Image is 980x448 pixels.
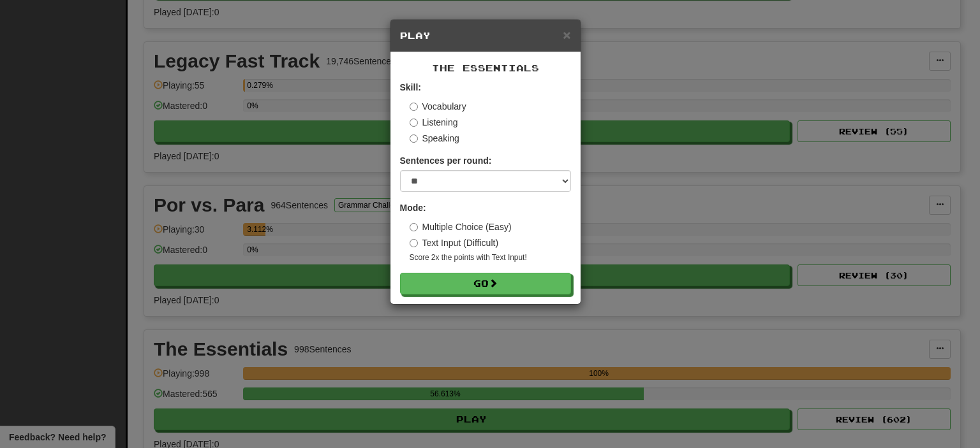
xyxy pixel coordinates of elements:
label: Listening [410,116,458,129]
label: Text Input (Difficult) [410,236,499,249]
input: Vocabulary [410,103,418,111]
h5: Play [400,29,571,42]
input: Multiple Choice (Easy) [410,223,418,231]
input: Speaking [410,134,418,143]
button: Go [400,273,571,294]
small: Score 2x the points with Text Input ! [410,252,571,263]
strong: Skill: [400,82,421,92]
input: Text Input (Difficult) [410,239,418,247]
label: Speaking [410,132,459,145]
span: The Essentials [432,62,539,73]
label: Vocabulary [410,100,466,113]
input: Listening [410,119,418,127]
span: × [563,27,570,42]
label: Sentences per round: [400,154,492,167]
strong: Mode: [400,203,426,213]
label: Multiple Choice (Easy) [410,220,512,233]
button: Close [563,28,570,41]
